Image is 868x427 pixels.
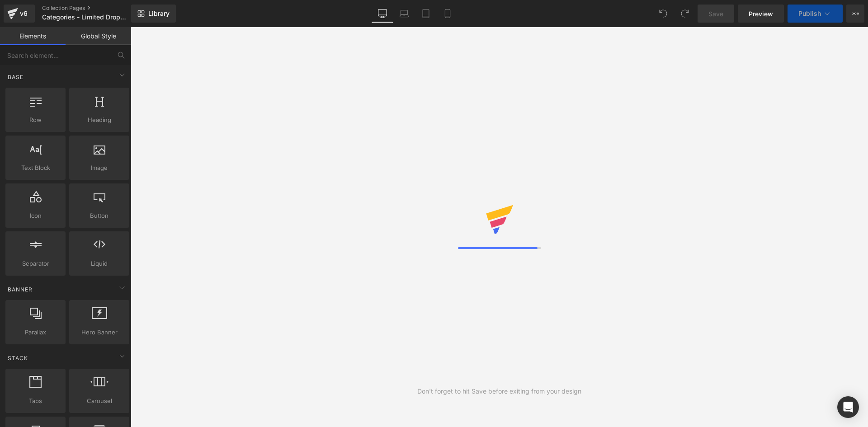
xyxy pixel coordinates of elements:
span: Separator [8,259,63,268]
span: Save [708,9,723,19]
span: Preview [749,9,773,19]
span: Categories - Limited Drops - [DATE] [42,14,129,21]
span: Base [7,73,24,81]
a: Global Style [66,27,131,45]
span: Heading [72,115,127,125]
a: Laptop [393,5,415,23]
a: Tablet [415,5,437,23]
span: Button [72,211,127,221]
a: Preview [738,5,784,23]
a: Desktop [372,5,393,23]
button: Publish [788,5,843,23]
span: Text Block [8,163,63,173]
a: v6 [4,5,35,23]
span: Hero Banner [72,328,127,337]
span: Image [72,163,127,173]
div: Open Intercom Messenger [837,396,859,418]
span: Liquid [72,259,127,268]
span: Carousel [72,396,127,406]
span: Publish [798,10,821,17]
a: Mobile [437,5,458,23]
a: New Library [131,5,176,23]
span: Library [148,9,170,18]
span: Parallax [8,328,63,337]
div: Don't forget to hit Save before exiting from your design [417,386,581,396]
span: Tabs [8,396,63,406]
span: Icon [8,211,63,221]
span: Stack [7,354,29,362]
button: More [846,5,864,23]
span: Banner [7,285,33,294]
button: Redo [676,5,694,23]
button: Undo [654,5,672,23]
a: Collection Pages [42,5,146,12]
div: v6 [18,8,29,19]
span: Row [8,115,63,125]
